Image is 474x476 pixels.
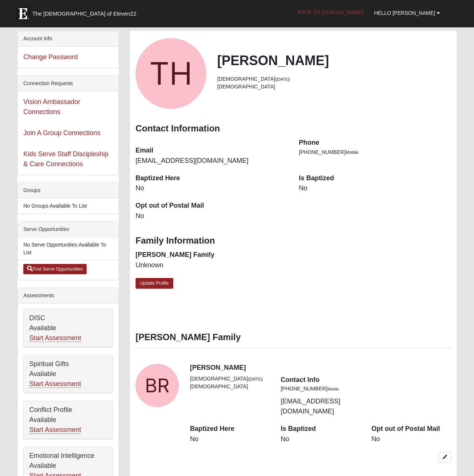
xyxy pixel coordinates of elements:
[136,261,288,270] dd: Unknown
[12,3,160,21] a: The [DEMOGRAPHIC_DATA] of Eleven22
[23,264,87,274] a: Find Serve Opportunities
[374,10,435,16] span: Hello [PERSON_NAME]
[299,174,451,183] dt: Is Baptized
[275,375,366,416] div: [EMAIL_ADDRESS][DOMAIN_NAME]
[368,4,445,22] a: Hello [PERSON_NAME]
[299,138,451,148] dt: Phone
[371,424,451,434] dt: Opt out of Postal Mail
[299,148,451,156] li: [PHONE_NUMBER]
[190,375,270,383] li: [DEMOGRAPHIC_DATA]
[18,222,118,237] div: Serve Opportunities
[371,435,451,444] dd: No
[24,355,113,393] div: Spiritual Gifts Available
[190,424,270,434] dt: Baptized Here
[23,150,109,168] a: Kids Serve Staff Discipleship & Care Connections
[29,334,81,342] a: Start Assessment
[18,31,118,47] div: Account Info
[136,250,288,260] dt: [PERSON_NAME] Family
[217,53,451,68] h2: [PERSON_NAME]
[136,364,179,407] a: View Fullsize Photo
[18,288,118,304] div: Assessments
[346,150,358,155] span: Mobile
[136,123,451,134] h3: Contact Information
[136,211,288,221] dd: No
[136,146,288,155] dt: Email
[23,98,80,115] a: Vision Ambassador Connections
[190,435,270,444] dd: No
[438,452,451,463] a: Edit Ben Roth
[136,201,288,211] dt: Opt out of Postal Mail
[32,10,136,17] span: The [DEMOGRAPHIC_DATA] of Eleven22
[18,76,118,91] div: Connection Requests
[136,156,288,166] dd: [EMAIL_ADDRESS][DOMAIN_NAME]
[327,387,339,391] small: Mobile
[23,129,100,137] a: Join A Group Connections
[190,383,270,390] li: [DEMOGRAPHIC_DATA]
[136,38,206,109] a: View Fullsize Photo
[24,309,113,347] div: DISC Available
[292,3,368,21] a: Back to [DOMAIN_NAME]
[281,435,360,444] dd: No
[248,377,263,381] small: ([DATE])
[18,198,118,214] li: No Groups Available To List
[18,237,118,260] li: No Serve Opportunities Available To List
[136,332,451,343] h3: [PERSON_NAME] Family
[281,376,320,383] strong: Contact Info
[23,53,78,61] a: Change Password
[136,235,451,246] h3: Family Information
[24,401,113,439] div: Conflict Profile Available
[136,174,288,183] dt: Baptized Here
[299,184,451,193] dd: No
[136,278,173,289] a: Update Profile
[29,426,81,434] a: Start Assessment
[190,364,451,372] h4: [PERSON_NAME]
[18,183,118,198] div: Groups
[136,184,288,193] dd: No
[275,77,290,81] small: ([DATE])
[29,380,81,388] a: Start Assessment
[217,75,451,83] li: [DEMOGRAPHIC_DATA]
[217,83,451,91] li: [DEMOGRAPHIC_DATA]
[281,424,360,434] dt: Is Baptized
[16,6,30,21] img: Eleven22 logo
[281,385,360,393] li: [PHONE_NUMBER]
